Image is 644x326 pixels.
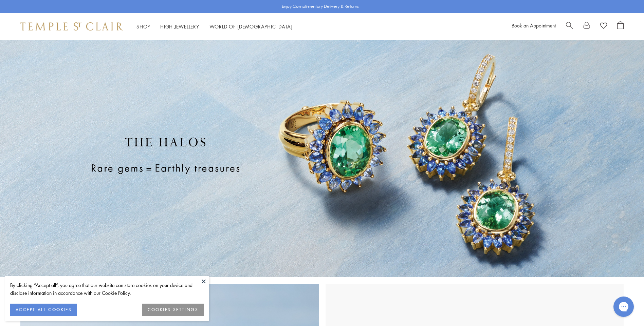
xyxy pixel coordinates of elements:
div: By clicking “Accept all”, you agree that our website can store cookies on your device and disclos... [10,281,204,297]
a: High JewelleryHigh Jewellery [160,23,199,30]
nav: Main navigation [136,22,293,31]
p: Enjoy Complimentary Delivery & Returns [282,3,359,10]
a: Search [566,21,573,32]
iframe: Gorgias live chat messenger [610,294,637,319]
a: View Wishlist [600,21,607,32]
a: Open Shopping Bag [617,21,624,32]
a: ShopShop [136,23,150,30]
a: World of [DEMOGRAPHIC_DATA]World of [DEMOGRAPHIC_DATA] [209,23,293,30]
button: COOKIES SETTINGS [142,304,204,316]
a: Book an Appointment [512,22,556,29]
button: ACCEPT ALL COOKIES [10,304,77,316]
img: Temple St. Clair [20,22,123,30]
